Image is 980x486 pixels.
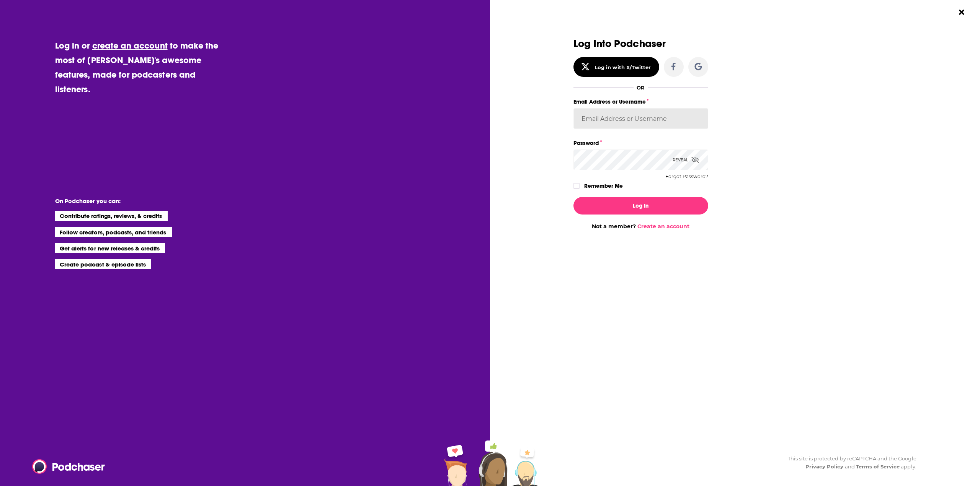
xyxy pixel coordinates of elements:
[573,108,708,129] input: Email Address or Username
[637,223,689,230] a: Create an account
[665,174,708,179] button: Forgot Password?
[573,38,708,49] h3: Log Into Podchaser
[32,459,100,474] a: Podchaser - Follow, Share and Rate Podcasts
[55,197,208,205] li: On Podchaser you can:
[805,463,844,470] a: Privacy Policy
[55,243,165,253] li: Get alerts for new releases & credits
[55,227,172,237] li: Follow creators, podcasts, and friends
[32,459,106,474] img: Podchaser - Follow, Share and Rate Podcasts
[92,40,168,51] a: create an account
[782,455,916,471] div: This site is protected by reCAPTCHA and the Google and apply.
[573,197,708,215] button: Log In
[595,64,651,70] div: Log in with X/Twitter
[954,5,969,20] button: Close Button
[673,150,699,170] div: Reveal
[637,85,645,91] div: OR
[573,57,659,77] button: Log in with X/Twitter
[573,223,708,230] div: Not a member?
[55,259,151,269] li: Create podcast & episode lists
[573,97,708,107] label: Email Address or Username
[584,181,623,191] label: Remember Me
[55,211,168,221] li: Contribute ratings, reviews, & credits
[573,138,708,148] label: Password
[856,463,900,470] a: Terms of Service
